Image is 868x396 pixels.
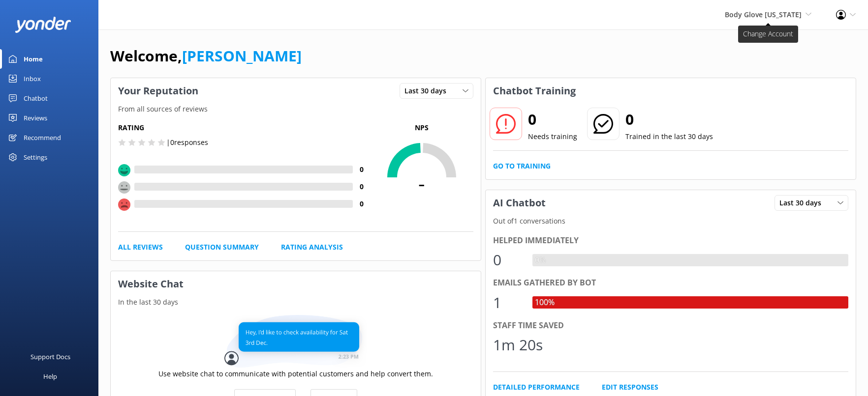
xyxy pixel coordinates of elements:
h4: 0 [353,198,370,209]
div: Support Docs [31,347,70,367]
a: Go to Training [493,161,551,171]
a: [PERSON_NAME] [182,46,302,66]
h1: Welcome, [110,44,302,68]
div: Help [43,367,57,386]
div: 1m 20s [493,333,543,357]
div: Helped immediately [493,234,848,247]
p: Out of 1 conversations [486,216,856,226]
span: Last 30 days [404,85,452,96]
div: Recommend [24,128,61,147]
img: conversation... [224,315,367,368]
p: NPS [370,122,473,133]
div: Home [24,49,43,69]
div: Chatbot [24,88,48,108]
h4: 0 [353,164,370,175]
div: Inbox [24,69,41,88]
div: 0% [532,254,548,267]
div: Reviews [24,108,47,128]
span: Body Glove [US_STATE] [725,10,802,19]
a: Edit Responses [602,382,658,393]
a: All Reviews [118,242,163,253]
p: In the last 30 days [111,297,481,308]
a: Detailed Performance [493,382,580,393]
p: From all sources of reviews [111,104,481,114]
p: | 0 responses [166,137,208,148]
p: Needs training [528,131,577,142]
div: Settings [24,147,47,167]
h2: 0 [625,108,713,131]
div: Staff time saved [493,319,848,332]
div: 0 [493,248,523,272]
span: - [370,170,473,195]
div: Emails gathered by bot [493,277,848,289]
h5: Rating [118,122,370,133]
h4: 0 [353,181,370,192]
p: Use website chat to communicate with potential customers and help convert them. [158,368,433,379]
div: 1 [493,291,523,314]
a: Rating Analysis [281,242,343,253]
h3: Your Reputation [111,78,206,104]
h2: 0 [528,108,577,131]
div: 100% [532,296,557,309]
p: Trained in the last 30 days [625,131,713,142]
span: Last 30 days [779,198,827,208]
h3: Website Chat [111,271,481,297]
h3: AI Chatbot [486,190,553,216]
img: yonder-white-logo.png [15,17,71,33]
a: Question Summary [185,242,259,253]
h3: Chatbot Training [486,78,583,104]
